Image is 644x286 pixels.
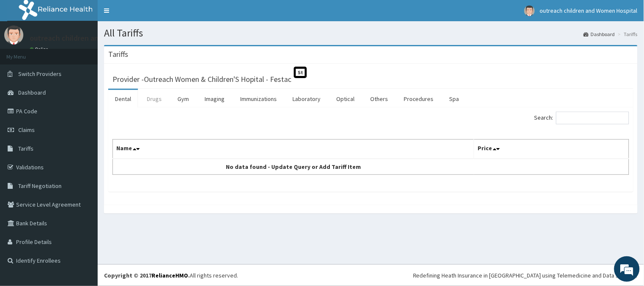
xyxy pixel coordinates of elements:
a: Imaging [198,90,231,108]
th: Name [113,140,474,159]
a: Online [30,46,50,52]
a: Laboratory [286,90,327,108]
a: Dental [108,90,138,108]
span: Tariff Negotiation [18,182,62,190]
td: No data found - Update Query or Add Tariff Item [113,159,474,175]
a: Optical [329,90,361,108]
footer: All rights reserved. [98,264,644,286]
span: Tariffs [18,145,34,152]
th: Price [474,140,629,159]
a: Spa [443,90,466,108]
a: Immunizations [233,90,284,108]
a: Others [363,90,395,108]
h3: Provider - Outreach Women & Children'S Hopital - Festac [112,76,291,83]
a: Procedures [397,90,441,108]
div: Redefining Heath Insurance in [GEOGRAPHIC_DATA] using Telemedicine and Data Science! [413,271,638,280]
h1: All Tariffs [104,28,638,39]
h3: Tariffs [108,50,128,58]
span: Claims [18,126,35,134]
input: Search: [556,112,629,124]
a: RelianceHMO [152,272,188,279]
a: Gym [171,90,196,108]
img: User Image [524,6,535,16]
img: User Image [4,25,23,45]
strong: Copyright © 2017 . [104,272,190,279]
span: Switch Providers [18,70,62,78]
a: Drugs [140,90,169,108]
p: outreach children and Women Hospital [30,34,159,42]
span: St [294,67,307,78]
label: Search: [534,112,629,124]
span: outreach children and Women Hospital [540,7,638,14]
a: Dashboard [584,31,615,38]
span: Dashboard [18,89,46,96]
li: Tariffs [616,31,638,38]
